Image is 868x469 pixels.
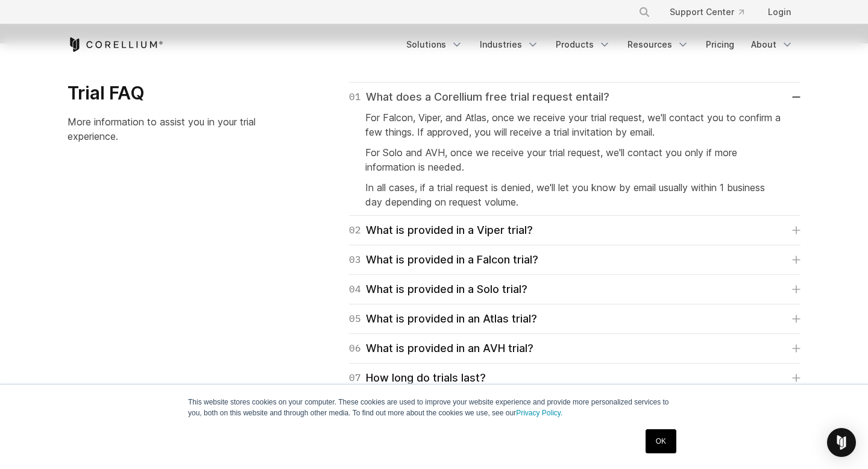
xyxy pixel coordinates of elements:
[624,1,800,23] div: Navigation Menu
[349,340,533,357] div: What is provided in an AVH trial?
[349,222,800,239] a: 02What is provided in a Viper trial?
[349,370,486,386] div: How long do trials last?
[349,222,361,239] span: 02
[349,370,800,386] a: 07How long do trials last?
[349,251,538,268] div: What is provided in a Falcon trial?
[349,89,609,105] div: What does a Corellium free trial request entail?
[349,340,800,357] a: 06What is provided in an AVH trial?
[634,1,655,23] button: Search
[188,397,680,418] p: This website stores cookies on your computer. These cookies are used to improve your website expe...
[349,251,361,268] span: 03
[365,181,765,208] span: In all cases, if a trial request is denied, we'll let you know by email usually within 1 business...
[349,340,361,357] span: 06
[744,34,800,55] a: About
[365,146,737,173] span: For Solo and AVH, once we receive your trial request, we'll contact you only if more information ...
[349,370,361,386] span: 07
[827,428,856,457] div: Open Intercom Messenger
[349,222,533,239] div: What is provided in a Viper trial?
[516,409,562,417] a: Privacy Policy.
[68,82,279,105] h3: Trial FAQ
[349,251,800,268] a: 03What is provided in a Falcon trial?
[349,89,361,105] span: 01
[68,115,279,143] p: More information to assist you in your trial experience.
[68,37,163,52] a: Corellium Home
[399,34,800,55] div: Navigation Menu
[758,1,800,23] a: Login
[349,310,800,327] a: 05What is provided in an Atlas trial?
[365,112,781,138] span: For Falcon, Viper, and Atlas, once we receive your trial request, we'll contact you to confirm a ...
[349,281,361,298] span: 04
[646,429,676,453] a: OK
[349,281,527,298] div: What is provided in a Solo trial?
[549,34,618,55] a: Products
[349,310,361,327] span: 05
[699,34,741,55] a: Pricing
[349,89,800,105] a: 01What does a Corellium free trial request entail?
[349,281,800,298] a: 04What is provided in a Solo trial?
[349,310,537,327] div: What is provided in an Atlas trial?
[660,1,753,23] a: Support Center
[620,34,696,55] a: Resources
[399,34,470,55] a: Solutions
[473,34,546,55] a: Industries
